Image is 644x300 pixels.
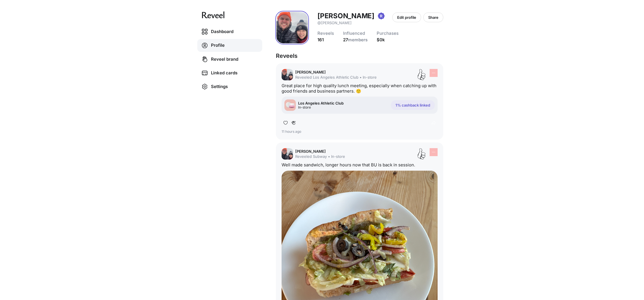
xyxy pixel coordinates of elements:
[348,37,368,42] span: members
[428,15,438,20] p: Share
[377,31,399,36] p: Purchases
[295,149,345,154] p: [PERSON_NAME]
[276,53,298,59] p: Reveels
[197,25,262,38] a: Dashboard
[197,53,262,66] a: Reveel brand
[197,39,262,52] a: Profile
[343,37,368,43] p: 27
[395,103,430,107] p: 1% cashback linked
[282,83,438,94] p: Great place for high quality lunch meeting, especially when catching up with good friends and bus...
[298,105,344,110] p: In-store
[397,15,416,20] p: Edit profile
[391,100,435,110] button: 1% cashback linked
[295,154,345,159] p: Reveeled Subway • In-store
[317,13,374,19] h1: [PERSON_NAME]
[343,31,365,36] p: Influenced
[298,101,344,105] p: Los Angeles Athletic Club
[317,21,352,25] p: @[PERSON_NAME]
[392,13,421,22] button: Edit profile
[317,37,324,43] p: 161
[295,75,377,79] p: Reveeled Los Angeles Athletic Club • In-store
[377,37,385,43] p: $0k
[423,13,443,22] button: Share
[282,162,415,168] p: Well made sandwich, longer hours now that BU is back in session.
[197,80,262,93] a: Settings
[295,70,377,74] p: [PERSON_NAME]
[317,31,334,36] p: Reveels
[282,130,438,134] p: 11 hours ago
